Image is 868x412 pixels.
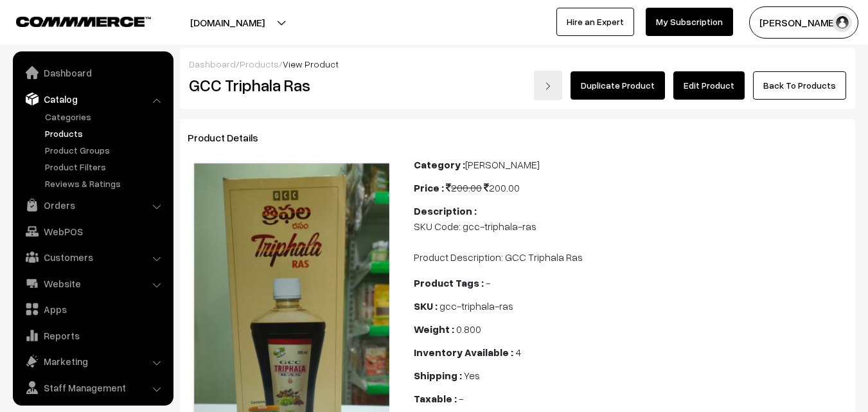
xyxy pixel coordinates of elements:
a: Dashboard [189,58,236,69]
span: - [459,392,463,405]
div: / / [189,57,846,71]
a: Orders [16,193,169,217]
b: Weight : [414,323,454,336]
b: Description : [414,204,477,217]
span: 4 [515,346,521,359]
img: right-arrow.png [544,82,552,90]
span: 0.800 [456,323,481,336]
a: WebPOS [16,220,169,243]
span: Product Details [188,131,274,144]
b: Product Tags : [414,276,484,289]
span: - [486,276,490,289]
a: Products [42,127,169,140]
a: Catalog [16,87,169,111]
a: COMMMERCE [16,13,128,28]
a: Dashboard [16,61,169,84]
a: Product Groups [42,143,169,157]
div: [PERSON_NAME] [414,157,847,172]
img: user [833,13,852,32]
a: Website [16,272,169,295]
a: Edit Product [673,71,745,100]
button: [PERSON_NAME] [749,6,858,39]
button: [DOMAIN_NAME] [145,6,310,39]
a: Duplicate Product [571,71,665,100]
b: Price : [414,181,444,194]
b: Shipping : [414,369,462,382]
span: Yes [464,369,480,382]
a: Hire an Expert [556,8,634,36]
img: COMMMERCE [16,17,151,26]
a: Categories [42,110,169,123]
span: 200.00 [446,181,482,194]
a: Reports [16,324,169,347]
a: My Subscription [646,8,733,36]
span: gcc-triphala-ras [439,300,513,312]
a: Back To Products [753,71,846,100]
span: View Product [283,58,339,69]
a: Products [240,58,279,69]
b: Category : [414,158,465,171]
h2: GCC Triphala Ras [189,75,395,95]
b: Taxable : [414,392,457,405]
a: Reviews & Ratings [42,177,169,190]
a: Apps [16,298,169,321]
b: SKU : [414,300,438,312]
a: Marketing [16,350,169,373]
a: Product Filters [42,160,169,174]
div: 200.00 [414,180,847,195]
b: Inventory Available : [414,346,513,359]
a: Customers [16,246,169,269]
a: Staff Management [16,376,169,399]
p: SKU Code: gcc-triphala-ras Product Description: GCC Triphala Ras [414,219,847,265]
